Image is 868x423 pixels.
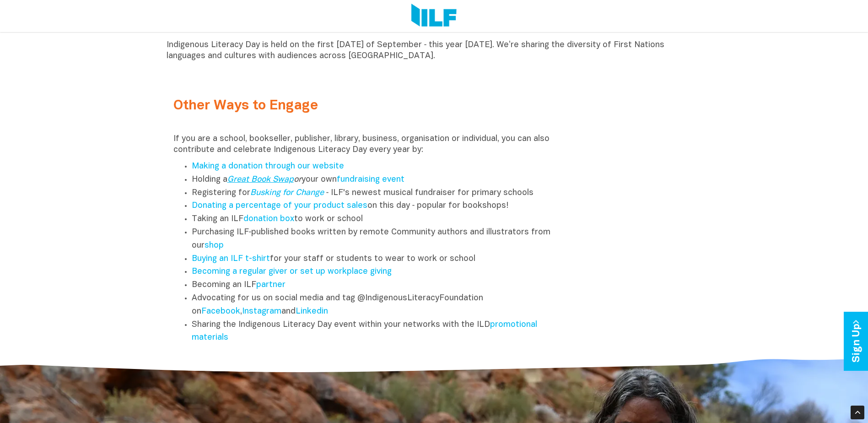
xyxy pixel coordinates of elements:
li: on this day ‑ popular for bookshops! [192,200,561,213]
li: Registering for ‑ ILF's newest musical fundraiser for primary schools [192,187,561,200]
li: Taking an ILF to work or school [192,213,561,226]
p: If you are a school, bookseller, publisher, library, business, organisation or individual, you ca... [173,134,561,156]
a: fundraising event [337,176,404,184]
a: Linkedin [296,308,328,315]
a: Facebook [201,308,240,315]
li: Purchasing ILF‑published books written by remote Community authors and illustrators from our [192,226,561,253]
a: donation box [243,215,294,223]
a: partner [256,281,286,289]
li: Advocating for us on social media and tag @IndigenousLiteracyFoundation on , and [192,292,561,319]
a: Buying an ILF t-shirt [192,255,270,263]
img: Logo [411,4,457,28]
a: Busking for Change [250,189,324,197]
li: Holding a your own [192,174,561,187]
div: Scroll Back to Top [851,406,864,419]
li: Sharing the Indigenous Literacy Day event within your networks with the ILD [192,319,561,345]
li: Becoming an ILF [192,279,561,292]
a: Instagram [242,308,281,315]
h2: Other Ways to Engage [173,98,561,114]
a: Great Book Swap [227,176,294,184]
a: Making a donation through our website [192,163,344,170]
li: for your staff or students to wear to work or school [192,253,561,266]
a: Becoming a regular giver or set up workplace giving [192,268,392,276]
a: shop [205,242,224,249]
p: Indigenous Literacy Day is held on the first [DATE] of September ‑ this year [DATE]. We’re sharin... [167,40,702,62]
a: Donating a percentage of your product sales [192,202,367,210]
em: or [227,176,302,184]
